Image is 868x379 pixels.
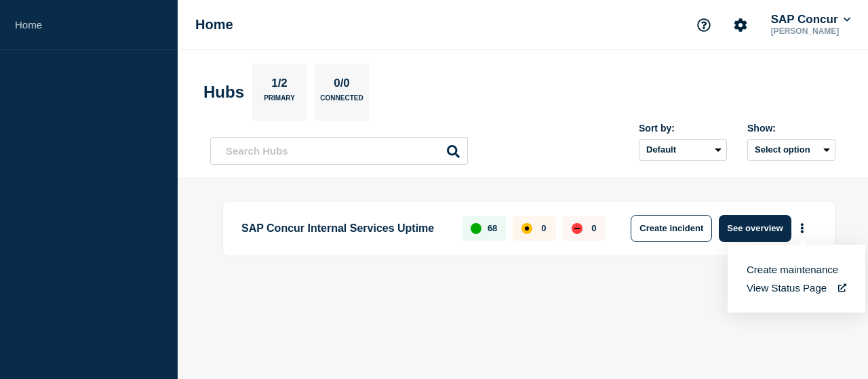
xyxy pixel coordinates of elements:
h2: Hubs [203,83,244,102]
button: Support [690,11,718,39]
p: 0/0 [329,77,355,94]
div: Show: [747,123,835,134]
p: 0 [591,223,596,233]
input: Search Hubs [210,137,468,165]
button: More actions [793,216,811,241]
div: Sort by: [639,123,727,134]
button: Create incident [631,215,712,242]
p: [PERSON_NAME] [768,26,853,36]
p: 0 [541,223,546,233]
p: 68 [488,223,497,233]
a: View Status Page [747,282,846,294]
div: down [572,223,583,234]
button: See overview [719,215,791,242]
button: Create maintenance [747,264,838,275]
p: Primary [264,94,295,108]
p: Connected [320,94,363,108]
button: Account settings [726,11,755,39]
h1: Home [195,17,233,33]
select: Sort by [639,139,727,161]
div: up [471,223,481,234]
p: 1/2 [267,77,293,94]
button: SAP Concur [768,13,853,26]
button: Select option [747,139,835,161]
div: affected [521,223,532,234]
p: SAP Concur Internal Services Uptime [241,215,447,242]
